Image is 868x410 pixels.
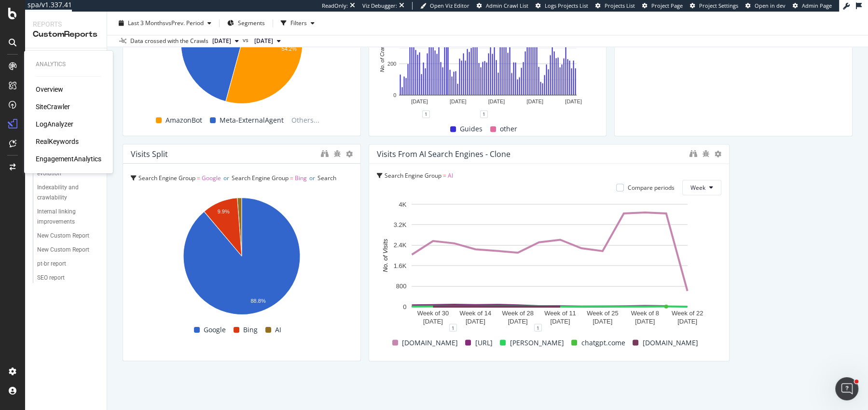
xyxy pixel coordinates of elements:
[321,150,329,157] div: binoculars
[277,15,318,31] button: Filters
[37,273,100,283] a: SEO report
[393,92,396,98] text: 0
[174,187,179,196] span: AI
[631,310,659,317] text: Week of 8
[534,324,542,331] div: 1
[399,200,406,208] text: 4K
[223,174,229,182] span: or
[37,259,66,269] div: pt-br report
[37,231,100,241] a: New Custom Report
[369,144,730,361] div: Visits from AI Search Engines - CloneSearch Engine Group = AICompare periodsWeekA chart.11[DOMAIN...
[379,24,385,72] text: No. of Crawls (Logs)
[510,337,564,348] span: [PERSON_NAME]
[802,2,832,9] span: Admin Page
[115,15,215,31] button: Last 3 MonthsvsPrev. Period
[393,221,406,228] text: 3.2K
[475,337,492,348] span: [URL]
[755,2,785,9] span: Open in dev
[635,318,655,325] text: [DATE]
[502,310,534,317] text: Week of 28
[36,137,79,146] a: RealKeywords
[218,209,230,214] text: 9.9%
[123,144,361,361] div: Visits SplitSearch Engine Group = GoogleorSearch Engine Group = BingorSearch Engine Group = AIA c...
[36,102,70,112] div: SiteCrawler
[220,114,284,126] span: Meta-ExternalAgent
[690,184,705,192] span: Week
[232,174,289,182] span: Search Engine Group
[443,171,446,180] span: =
[238,19,265,27] span: Segments
[565,99,582,104] text: [DATE]
[290,174,293,182] span: =
[500,123,517,135] span: other
[536,2,588,10] a: Logs Projects List
[288,114,323,126] span: Others...
[396,283,406,290] text: 800
[37,245,89,255] div: New Custom Report
[128,19,165,27] span: Last 3 Months
[243,324,258,336] span: Bing
[486,2,528,9] span: Admin Crawl List
[477,2,528,10] a: Admin Crawl List
[36,85,63,94] div: Overview
[33,19,99,29] div: Reports
[333,150,341,157] div: bug
[37,273,65,283] div: SEO report
[37,231,89,241] div: New Custom Report
[165,114,202,126] span: AmazonBot
[403,303,406,310] text: 0
[208,35,243,47] button: [DATE]
[131,192,353,323] svg: A chart.
[37,207,100,227] a: Internal linking improvements
[402,337,457,348] span: [DOMAIN_NAME]
[430,2,469,9] span: Open Viz Editor
[550,318,570,325] text: [DATE]
[377,199,722,327] svg: A chart.
[460,123,482,135] span: Guides
[449,324,457,331] div: 1
[223,15,269,31] button: Segments
[450,99,467,104] text: [DATE]
[295,174,307,182] span: Bing
[138,174,195,182] span: Search Engine Group
[544,310,576,317] text: Week of 11
[545,2,588,9] span: Logs Projects List
[37,183,100,203] a: Indexability and crawlability
[835,377,858,400] iframe: Intercom live chat
[465,318,485,325] text: [DATE]
[689,150,697,157] div: binoculars
[417,310,449,317] text: Week of 30
[254,37,273,45] span: 2025 Jun. 23rd
[37,207,93,227] div: Internal linking improvements
[377,149,510,159] div: Visits from AI Search Engines - Clone
[420,2,469,10] a: Open Viz Editor
[387,61,396,67] text: 200
[36,60,101,69] div: Analytics
[322,2,348,10] div: ReadOnly:
[423,318,443,325] text: [DATE]
[393,241,406,249] text: 2.4K
[595,2,635,10] a: Projects List
[651,2,683,9] span: Project Page
[275,324,281,336] span: AI
[581,337,625,348] span: chatgpt.come
[169,187,172,196] span: =
[37,245,100,255] a: New Custom Report
[690,2,738,10] a: Project Settings
[37,259,100,269] a: pt-br report
[165,19,204,27] span: vs Prev. Period
[642,337,698,348] span: [DOMAIN_NAME]
[362,2,397,10] div: Viz Debugger:
[36,119,73,129] a: LogAnalyzer
[459,310,491,317] text: Week of 14
[393,262,406,269] text: 1.6K
[642,2,683,10] a: Project Page
[671,310,703,317] text: Week of 22
[508,318,527,325] text: [DATE]
[37,183,93,203] div: Indexability and crawlability
[682,180,721,195] button: Week
[526,99,543,104] text: [DATE]
[250,298,265,304] text: 88.8%
[36,154,101,164] a: EngagementAnalytics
